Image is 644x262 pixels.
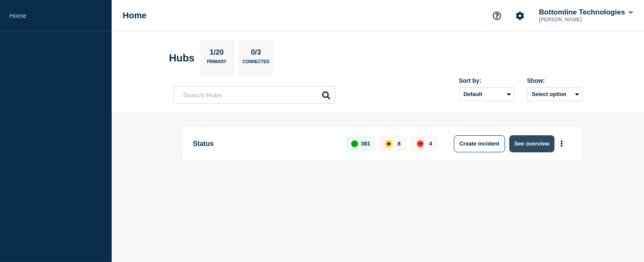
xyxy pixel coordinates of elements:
p: 4 [429,140,432,147]
div: up [351,140,358,147]
p: 381 [361,140,370,147]
button: Account settings [511,7,529,25]
p: Status [193,135,337,152]
button: Bottomline Technologies [537,8,635,17]
div: Show: [527,77,583,84]
p: 1/20 [206,48,227,59]
p: 8 [398,140,401,147]
button: Support [488,7,506,25]
select: Sort by [459,87,514,101]
h2: Hubs [169,52,195,64]
button: Create incident [454,135,505,152]
button: See overview [509,135,554,152]
div: Sort by: [459,77,514,84]
div: down [417,140,424,147]
p: [PERSON_NAME] [537,17,626,23]
button: Select option [527,87,583,101]
input: Search Hubs [173,86,335,104]
button: More actions [556,136,567,151]
p: Connected [243,59,269,68]
p: 0/3 [248,48,264,59]
div: affected [385,140,392,147]
h1: Home [123,11,147,20]
p: Primary [207,59,227,68]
